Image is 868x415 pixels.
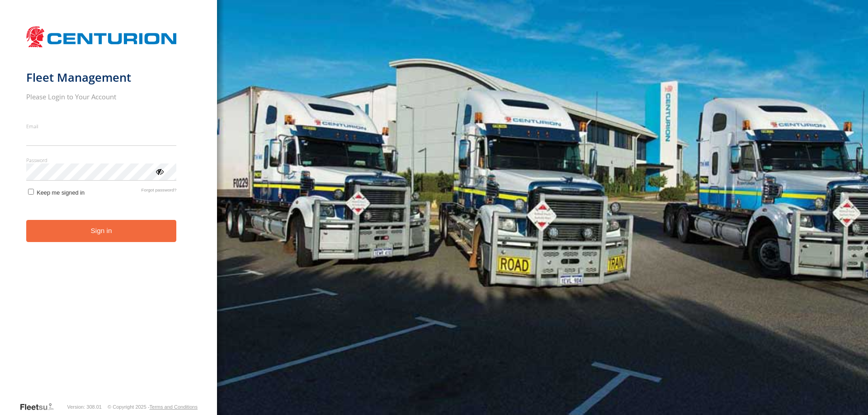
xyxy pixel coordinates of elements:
a: Forgot password? [142,187,177,196]
form: main [26,22,191,401]
h1: Fleet Management [26,70,177,85]
div: Version: 308.01 [67,404,102,410]
div: © Copyright 2025 - [108,404,198,410]
span: Keep me signed in [37,189,85,196]
a: Terms and Conditions [150,404,198,410]
input: Keep me signed in [28,189,34,195]
button: Sign in [26,220,177,242]
div: ViewPassword [155,167,164,176]
label: Password [26,157,177,163]
img: Centurion Transport [26,25,177,48]
h2: Please Login to Your Account [26,92,177,101]
label: Email [26,123,177,130]
a: Visit our Website [19,402,61,411]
